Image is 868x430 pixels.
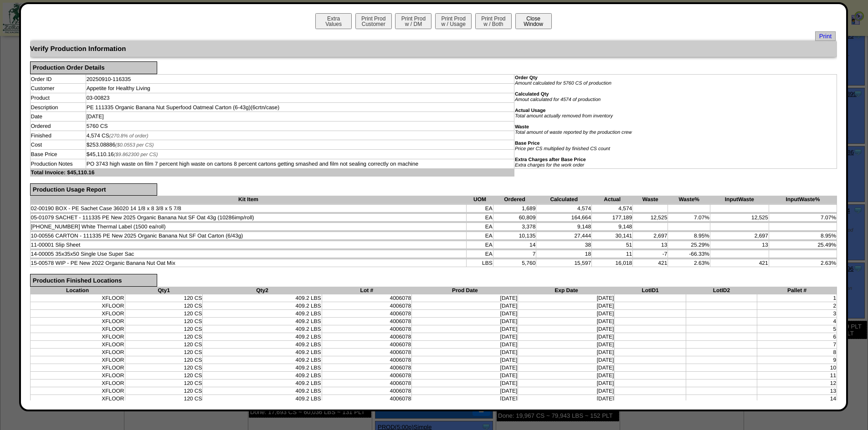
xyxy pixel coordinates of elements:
[493,223,536,231] td: 3,378
[412,356,518,364] td: [DATE]
[30,214,467,222] td: 05-01079 SACHET - 111335 PE New 2025 Organic Banana Nut SF Oat 43g (10286imp/roll)
[30,371,125,379] td: XFLOOR
[125,287,203,294] th: Qty1
[30,250,467,258] td: 14-00005 35x35x50 Single Use Super Sac
[536,196,592,203] th: Calculated
[518,317,615,325] td: [DATE]
[518,364,615,371] td: [DATE]
[315,13,352,29] button: ExtraValues
[322,356,412,364] td: 4006078
[686,287,757,294] th: LotID2
[86,102,514,112] td: PE 111335 Organic Banana Nut Superfood Oatmeal Carton (6-43g)(6crtn/case)
[30,379,125,387] td: XFLOOR
[536,205,592,212] td: 4,574
[710,241,769,249] td: 13
[30,102,86,112] td: Description
[467,196,493,203] th: UOM
[757,364,837,371] td: 10
[515,97,601,102] i: Amout calculated for 4574 of production
[815,31,836,41] span: Print
[412,379,518,387] td: [DATE]
[203,371,322,379] td: 409.2 LBS
[515,141,540,146] b: Base Price
[668,250,710,258] td: -66.33%
[203,379,322,387] td: 409.2 LBS
[125,395,203,402] td: 120 CS
[30,309,125,317] td: XFLOOR
[467,223,493,231] td: EA
[30,287,125,294] th: Location
[322,325,412,333] td: 4006078
[536,232,592,240] td: 27,444
[412,333,518,340] td: [DATE]
[412,340,518,348] td: [DATE]
[592,205,633,212] td: 4,574
[467,250,493,258] td: EA
[518,379,615,387] td: [DATE]
[467,241,493,249] td: EA
[30,183,157,196] div: Production Usage Report
[757,302,837,309] td: 2
[86,112,514,121] td: [DATE]
[515,108,546,113] b: Actual Usage
[322,340,412,348] td: 4006078
[203,333,322,340] td: 409.2 LBS
[515,157,586,162] b: Extra Charges after Base Price
[395,13,431,29] button: Print Prodw / DM
[355,13,392,29] button: Print ProdCustomer
[203,364,322,371] td: 409.2 LBS
[518,294,615,302] td: [DATE]
[125,379,203,387] td: 120 CS
[30,74,86,84] td: Order ID
[757,317,837,325] td: 4
[515,162,584,168] i: Extra charges for the work order
[109,133,149,139] span: (270.8% of order)
[757,309,837,317] td: 3
[203,317,322,325] td: 409.2 LBS
[203,325,322,333] td: 409.2 LBS
[493,259,536,267] td: 5,760
[518,325,615,333] td: [DATE]
[30,196,467,203] th: Kit Item
[668,259,710,267] td: 2.63%
[30,274,157,287] div: Production Finished Locations
[30,93,86,103] td: Product
[757,294,837,302] td: 1
[30,223,467,231] td: [PHONE_NUMBER] White Thermal Label (1500 ea/roll)
[322,364,412,371] td: 4006078
[515,146,610,152] i: Price per CS multiplied by finished CS count
[30,131,86,140] td: Finished
[30,140,86,150] td: Cost
[757,387,837,395] td: 13
[757,356,837,364] td: 9
[493,250,536,258] td: 7
[493,214,536,222] td: 60,809
[536,214,592,222] td: 164,664
[592,223,633,231] td: 9,148
[30,84,86,93] td: Customer
[86,74,514,84] td: 20250910-116335
[125,356,203,364] td: 120 CS
[30,340,125,348] td: XFLOOR
[493,196,536,203] th: Ordered
[114,152,158,157] span: ($9.862300 per CS)
[30,395,125,402] td: XFLOOR
[493,241,536,249] td: 14
[322,294,412,302] td: 4006078
[592,196,633,203] th: Actual
[412,287,518,294] th: Prod Date
[30,41,837,57] div: Verify Production Information
[536,250,592,258] td: 18
[125,348,203,356] td: 120 CS
[515,113,613,119] i: Total amount actually removed from inventory
[322,287,412,294] th: Lot #
[30,364,125,371] td: XFLOOR
[668,214,710,222] td: 7.07%
[493,232,536,240] td: 10,135
[633,259,668,267] td: 421
[412,294,518,302] td: [DATE]
[125,325,203,333] td: 120 CS
[125,387,203,395] td: 120 CS
[515,75,538,81] b: Order Qty
[125,309,203,317] td: 120 CS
